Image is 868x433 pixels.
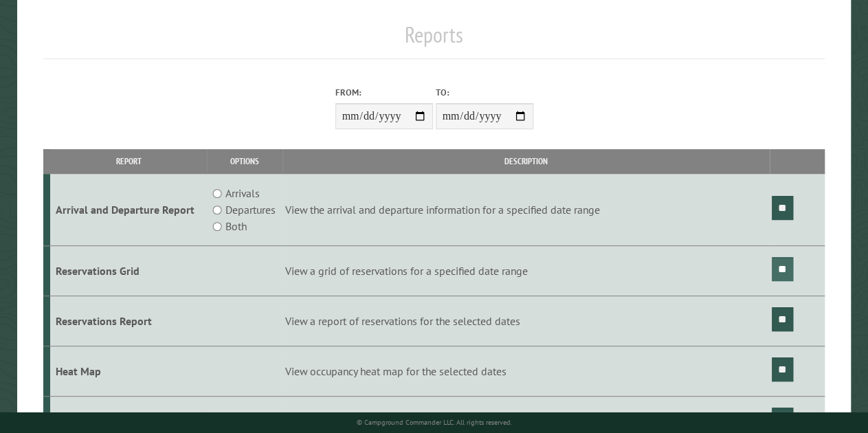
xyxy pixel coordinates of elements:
[43,21,825,59] h1: Reports
[282,346,770,396] td: View occupancy heat map for the selected dates
[282,174,770,246] td: View the arrival and departure information for a specified date range
[357,418,512,427] small: © Campground Commander LLC. All rights reserved.
[207,149,282,173] th: Options
[282,296,770,346] td: View a report of reservations for the selected dates
[50,346,207,396] td: Heat Map
[50,296,207,346] td: Reservations Report
[282,246,770,296] td: View a grid of reservations for a specified date range
[436,86,533,99] label: To:
[282,149,770,173] th: Description
[225,185,260,201] label: Arrivals
[50,246,207,296] td: Reservations Grid
[50,149,207,173] th: Report
[50,174,207,246] td: Arrival and Departure Report
[335,86,433,99] label: From:
[225,218,247,234] label: Both
[225,201,276,218] label: Departures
